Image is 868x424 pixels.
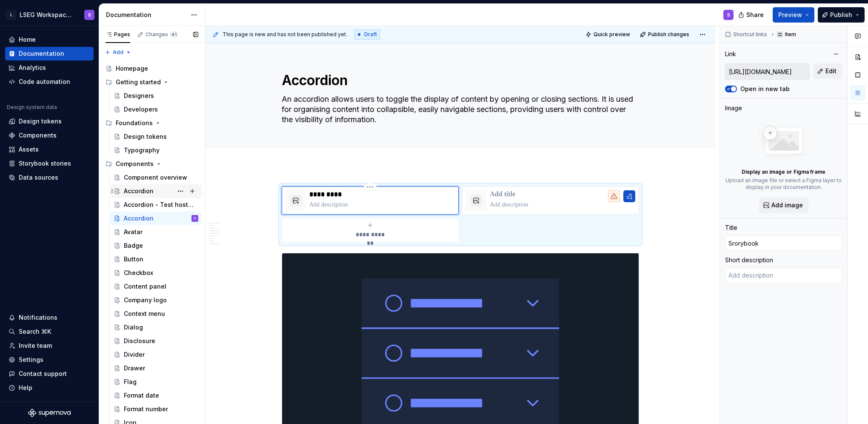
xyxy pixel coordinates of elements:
a: Flag [110,375,202,389]
div: Storybook stories [19,159,71,168]
div: Homepage [116,64,148,73]
button: Publish changes [637,29,693,40]
div: Button [124,255,143,264]
div: Link [725,50,736,58]
div: Analytics [19,63,46,72]
div: L [6,10,16,20]
div: Components [116,160,154,168]
div: Components [102,157,202,171]
div: Typography [124,146,160,155]
div: Developers [124,105,158,114]
div: Pages [106,31,130,38]
div: Avatar [124,228,143,236]
a: Code automation [5,75,94,89]
button: Help [5,381,94,395]
a: Disclosure [110,334,202,348]
span: Quick preview [594,31,630,38]
a: Developers [110,103,202,116]
a: Drawer [110,361,202,375]
a: Assets [5,143,94,156]
a: Components [5,129,94,142]
p: Upload an image file or select a Figma layer to display in your documentation. [725,177,842,191]
div: Documentation [106,11,186,19]
a: AccordionS [110,212,202,225]
textarea: Accordion [280,70,637,91]
span: Edit [825,67,837,75]
div: S [727,11,730,18]
div: Format date [124,391,159,400]
input: Add title [725,235,842,251]
a: Component overview [110,171,202,184]
textarea: An accordion allows users to toggle the display of content by opening or closing sections. It is ... [280,92,637,126]
div: Foundations [102,116,202,130]
div: Badge [124,241,143,250]
div: Accordion [124,214,154,223]
a: Context menu [110,307,202,321]
a: Documentation [5,47,94,60]
a: Typography [110,143,202,157]
div: Company logo [124,296,167,304]
a: Accordion [110,184,202,198]
span: Shortcut links [733,31,767,38]
span: Share [746,11,764,19]
a: Analytics [5,61,94,74]
a: Avatar [110,225,202,239]
button: Shortcut links [722,29,771,40]
div: Data sources [19,173,58,182]
button: Add image [759,198,808,213]
div: Drawer [124,364,145,372]
div: Getting started [102,75,202,89]
div: Invite team [19,341,52,350]
div: Accordion [124,187,154,195]
button: Edit [813,63,842,79]
a: Badge [110,239,202,252]
div: Documentation [19,49,64,58]
a: Home [5,33,94,46]
div: Divider [124,350,145,359]
div: Accordion - Test hosting storybook [124,201,194,209]
a: Settings [5,353,94,367]
label: Open in new tab [740,85,790,93]
div: Help [19,384,32,392]
div: Designers [124,92,154,100]
a: Invite team [5,339,94,352]
div: Checkbox [124,269,153,277]
div: Getting started [116,78,161,86]
a: Checkbox [110,266,202,280]
a: Format number [110,402,202,416]
div: Dialog [124,323,143,332]
button: Search ⌘K [5,325,94,338]
div: S [88,11,91,18]
div: Short description [725,256,773,264]
div: Component overview [124,173,187,182]
div: Disclosure [124,337,155,345]
svg: Supernova Logo [28,409,71,417]
a: Designers [110,89,202,103]
div: Design tokens [124,132,167,141]
a: Storybook stories [5,157,94,170]
span: Add image [771,201,803,209]
div: Home [19,35,36,44]
a: Homepage [102,62,202,75]
div: Image [725,104,742,112]
div: Design tokens [19,117,62,126]
a: Content panel [110,280,202,293]
span: This page is new and has not been published yet. [223,31,347,38]
button: Preview [773,7,814,23]
a: Data sources [5,171,94,184]
a: Design tokens [5,115,94,128]
div: Format number [124,405,168,413]
a: Dialog [110,321,202,334]
button: Add [102,46,134,58]
div: Foundations [116,119,153,127]
a: Divider [110,348,202,361]
div: Contact support [19,370,67,378]
div: Search ⌘K [19,327,51,336]
a: Accordion - Test hosting storybook [110,198,202,212]
a: Company logo [110,293,202,307]
div: S [194,214,196,223]
div: Context menu [124,309,165,318]
a: Format date [110,389,202,402]
div: Changes [146,31,178,38]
